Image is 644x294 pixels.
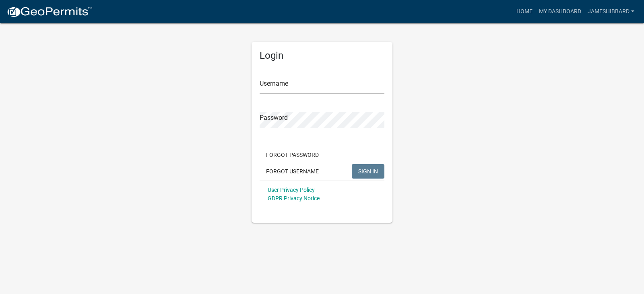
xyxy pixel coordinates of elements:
[268,187,315,193] a: User Privacy Policy
[358,168,378,174] span: SIGN IN
[584,4,638,19] a: jameshibbard
[260,50,384,62] h5: Login
[260,148,325,162] button: Forgot Password
[260,164,325,179] button: Forgot Username
[536,4,584,19] a: My Dashboard
[352,164,384,179] button: SIGN IN
[268,195,320,201] a: GDPR Privacy Notice
[513,4,536,19] a: Home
